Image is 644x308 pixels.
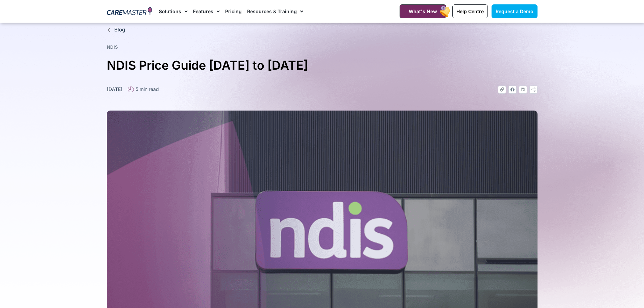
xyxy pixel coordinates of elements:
span: Blog [113,26,125,34]
a: Request a Demo [492,4,538,18]
img: CareMaster Logo [107,6,152,17]
span: 5 min read [134,86,159,93]
h1: NDIS Price Guide [DATE] to [DATE] [107,55,538,75]
span: Help Centre [456,8,484,14]
a: What's New [400,4,446,18]
span: What's New [409,8,437,14]
a: Blog [107,26,538,34]
a: NDIS [107,44,118,50]
a: Help Centre [452,4,488,18]
time: [DATE] [107,86,122,92]
span: Request a Demo [496,8,533,14]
